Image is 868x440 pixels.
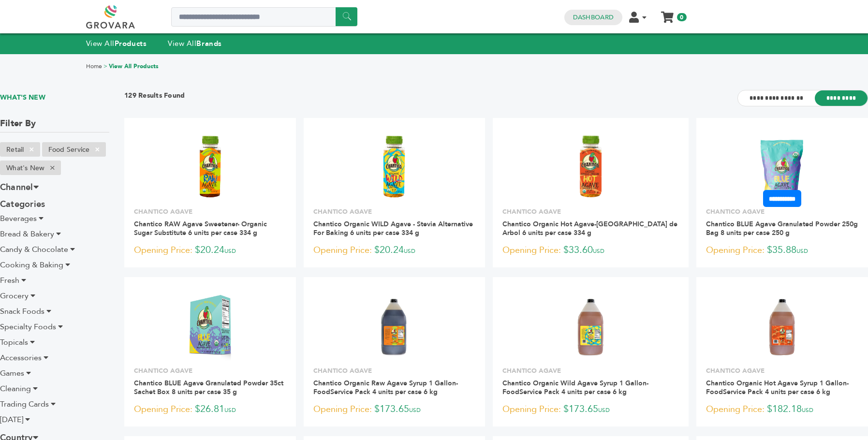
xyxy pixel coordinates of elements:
img: Chantico Organic Wild Agave Syrup 1 Gallon-FoodService Pack 4 units per case 6 kg [564,291,618,360]
span: Opening Price: [134,244,192,257]
a: Chantico Organic Raw Agave Syrup 1 Gallon-FoodService Pack 4 units per case 6 kg [313,379,458,396]
span: Opening Price: [313,244,372,257]
span: × [24,144,40,155]
a: Chantico BLUE Agave Granulated Powder 35ct Sachet Box 8 units per case 35 g [134,379,283,396]
span: USD [598,406,610,414]
a: View All Products [109,62,159,70]
img: Chantico Organic Hot Agave Syrup 1 Gallon-FoodService Pack 4 units per case 6 kg [755,291,809,360]
img: Chantico Organic Hot Agave-Chile de Arbol 6 units per case 334 g [567,132,614,201]
p: CHANTICO AGAVE [313,367,475,375]
img: Chantico BLUE Agave Granulated Powder 35ct Sachet Box 8 units per case 35 g [183,291,237,360]
a: View AllProducts [86,39,147,48]
span: Opening Price: [502,244,561,257]
span: USD [802,406,813,414]
p: CHANTICO AGAVE [706,367,858,375]
span: 0 [677,13,686,21]
p: $20.24 [134,243,286,258]
span: Opening Price: [134,403,192,416]
a: Chantico Organic Wild Agave Syrup 1 Gallon-FoodService Pack 4 units per case 6 kg [502,379,648,396]
p: $182.18 [706,402,858,417]
a: Chantico Organic Hot Agave-[GEOGRAPHIC_DATA] de Arbol 6 units per case 334 g [502,220,677,237]
a: Chantico RAW Agave Sweetener- Organic Sugar Substitute 6 units per case 334 g [134,220,267,237]
a: Chantico Organic Hot Agave Syrup 1 Gallon-FoodService Pack 4 units per case 6 kg [706,379,849,396]
span: USD [404,247,415,255]
a: Dashboard [573,13,614,22]
span: USD [224,247,236,255]
span: > [103,62,107,70]
span: × [89,144,105,155]
span: Opening Price: [502,403,561,416]
input: Search a product or brand... [171,7,357,27]
p: CHANTICO AGAVE [134,367,286,375]
p: CHANTICO AGAVE [502,207,679,216]
a: Chantico BLUE Agave Granulated Powder 250g Bag 8 units per case 250 g [706,220,858,237]
p: CHANTICO AGAVE [313,207,475,216]
p: $173.65 [502,402,679,417]
p: $173.65 [313,402,475,417]
span: USD [224,406,236,414]
a: View AllBrands [168,39,222,48]
strong: Brands [196,39,221,48]
span: × [44,162,60,174]
p: CHANTICO AGAVE [134,207,286,216]
span: Opening Price: [706,403,765,416]
p: $26.81 [134,402,286,417]
li: Food Service [42,142,106,157]
p: $20.24 [313,243,475,258]
h3: 129 Results Found [124,91,185,106]
a: Chantico Organic WILD Agave - Stevia Alternative For Baking 6 units per case 334 g [313,220,473,237]
img: Chantico RAW Agave Sweetener- Organic Sugar Substitute 6 units per case 334 g [183,132,237,201]
p: CHANTICO AGAVE [706,207,858,216]
span: USD [796,247,808,255]
span: Opening Price: [313,403,372,416]
a: Home [86,62,102,70]
span: USD [409,406,421,414]
strong: Products [115,39,147,48]
img: Chantico Organic Raw Agave Syrup 1 Gallon-FoodService Pack 4 units per case 6 kg [367,291,421,360]
img: Chantico Organic WILD Agave - Stevia Alternative For Baking 6 units per case 334 g [367,132,421,201]
p: $35.88 [706,243,858,258]
span: Opening Price: [706,244,765,257]
span: USD [593,247,604,255]
p: $33.60 [502,243,679,258]
p: CHANTICO AGAVE [502,367,679,375]
img: Chantico BLUE Agave Granulated Powder 250g Bag 8 units per case 250 g [755,132,809,201]
a: My Cart [662,9,673,19]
